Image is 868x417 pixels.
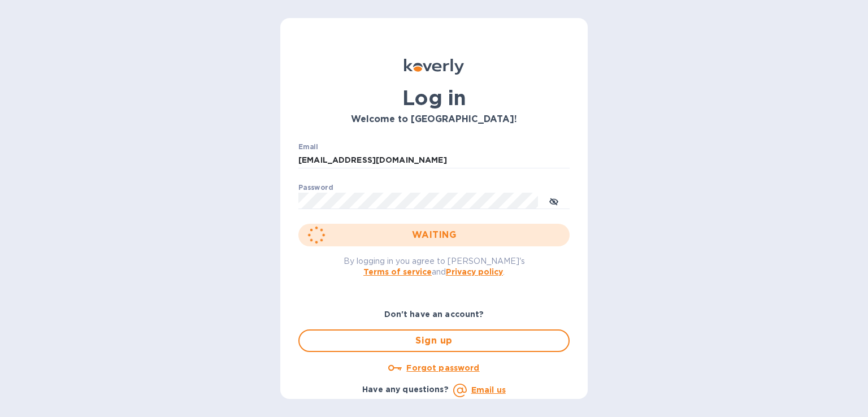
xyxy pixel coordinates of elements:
input: Enter email address [298,152,570,169]
b: Have any questions? [362,385,449,394]
span: By logging in you agree to [PERSON_NAME]'s and . [344,257,525,276]
a: Email us [471,385,506,394]
label: Email [298,144,318,150]
span: Sign up [309,334,559,347]
button: toggle password visibility [542,189,565,212]
label: Password [298,184,333,191]
h3: Welcome to [GEOGRAPHIC_DATA]! [298,114,570,125]
a: Privacy policy [446,267,503,276]
u: Forgot password [406,363,479,372]
h1: Log in [298,86,570,110]
button: Sign up [298,329,570,352]
a: Terms of service [363,267,432,276]
img: Koverly [404,59,464,75]
b: Don't have an account? [384,310,484,319]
